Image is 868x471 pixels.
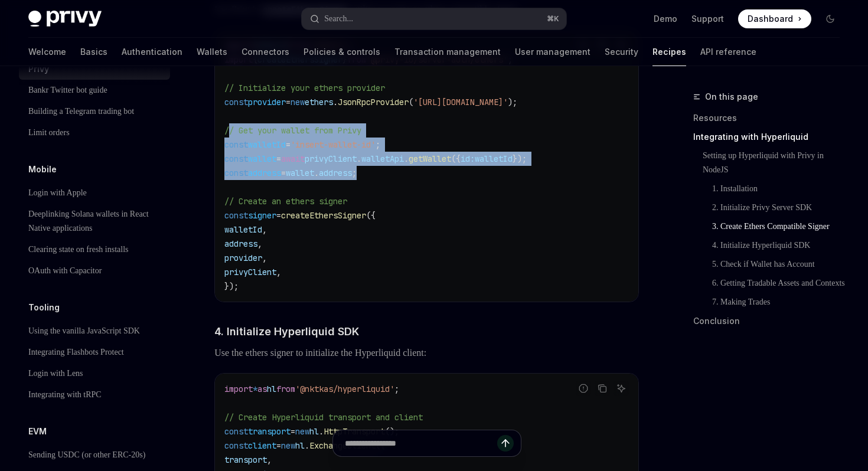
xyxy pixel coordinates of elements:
span: provider [248,97,286,107]
a: Authentication [122,38,182,66]
a: Login with Apple [19,182,170,204]
span: HttpTransport [324,426,385,437]
a: Integrating with tRPC [19,384,170,405]
a: Support [691,13,724,25]
a: Dashboard [738,9,811,28]
span: address [248,168,281,178]
span: privyClient [305,153,357,164]
a: Welcome [28,38,66,66]
span: const [224,168,248,178]
span: wallet [286,168,314,178]
span: ethers [305,97,333,107]
div: Limit orders [28,126,70,140]
span: getWallet [409,153,451,164]
h5: Tooling [28,300,60,315]
span: ({ [451,153,461,164]
span: const [224,426,248,437]
span: '[URL][DOMAIN_NAME]' [413,97,508,107]
a: Integrating with Hyperliquid [693,127,849,146]
div: Clearing state on fresh installs [28,243,129,257]
span: // Get your wallet from Privy [224,125,361,136]
span: new [291,97,305,107]
span: walletId [224,224,262,235]
span: Use the ethers signer to initialize the Hyperliquid client: [214,345,639,361]
a: 1. Installation [693,179,849,198]
span: Dashboard [748,13,793,25]
span: ⌘ K [547,14,559,24]
a: 5. Check if Wallet has Account [693,255,849,274]
a: Policies & controls [304,38,380,66]
span: = [276,210,281,221]
input: Ask a question... [345,430,497,456]
span: 4. Initialize Hyperliquid SDK [214,323,359,339]
span: = [286,97,291,107]
h5: EVM [28,424,47,439]
a: 6. Getting Tradable Assets and Contexts [693,274,849,293]
span: }); [513,153,527,164]
a: 4. Initialize Hyperliquid SDK [693,236,849,255]
a: Security [605,38,638,66]
span: address [319,168,352,178]
span: // Initialize your ethers provider [224,83,385,93]
div: Using the vanilla JavaScript SDK [28,324,140,338]
button: Copy the contents from the code block [595,381,610,396]
a: 3. Create Ethers Compatible Signer [693,217,849,236]
a: Conclusion [693,312,849,331]
img: dark logo [28,11,102,27]
span: const [224,139,248,150]
a: Demo [654,13,677,25]
span: signer [248,210,276,221]
span: hl [267,384,276,394]
a: Clearing state on fresh installs [19,239,170,260]
span: }); [224,281,239,292]
a: Recipes [652,38,686,66]
span: wallet [248,153,276,164]
a: Setting up Hyperliquid with Privy in NodeJS [693,146,849,179]
span: import [224,384,253,394]
span: walletId [475,153,513,164]
span: . [333,97,338,107]
a: Bankr Twitter bot guide [19,80,170,101]
h5: Mobile [28,162,57,176]
span: JsonRpcProvider [338,97,409,107]
a: Resources [693,109,849,127]
span: 'insert-wallet-id' [291,139,376,150]
span: hl [309,426,319,437]
span: , [262,224,267,235]
span: walletApi [361,153,404,164]
span: = [281,168,286,178]
button: Toggle dark mode [821,9,840,28]
span: . [404,153,409,164]
span: transport [248,426,291,437]
span: privyClient [224,267,276,277]
span: new [295,426,309,437]
a: Integrating Flashbots Protect [19,342,170,363]
a: OAuth with Capacitor [19,260,170,282]
span: // Create Hyperliquid transport and client [224,412,423,423]
span: '@nktkas/hyperliquid' [295,384,394,394]
span: provider [224,253,262,263]
div: Login with Lens [28,367,83,381]
div: Login with Apple [28,186,87,200]
div: Bankr Twitter bot guide [28,83,107,97]
a: Sending USDC (or other ERC-20s) [19,444,170,466]
a: Transaction management [394,38,501,66]
a: Connectors [242,38,289,66]
span: address [224,238,257,249]
div: Deeplinking Solana wallets in React Native applications [28,207,163,235]
a: User management [515,38,590,66]
span: walletId [248,139,286,150]
span: . [319,426,324,437]
span: ; [376,139,380,150]
span: , [276,267,281,277]
span: createEthersSigner [281,210,366,221]
span: ); [508,97,517,107]
a: 2. Initialize Privy Server SDK [693,198,849,217]
a: Basics [80,38,107,66]
a: Login with Lens [19,363,170,384]
a: Using the vanilla JavaScript SDK [19,320,170,342]
span: const [224,210,248,221]
div: Integrating with tRPC [28,388,102,402]
a: API reference [700,38,756,66]
div: Search... [324,12,353,26]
